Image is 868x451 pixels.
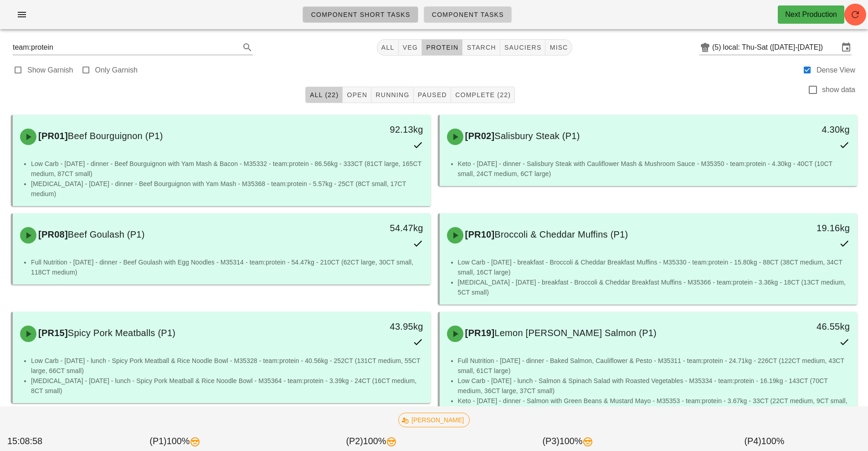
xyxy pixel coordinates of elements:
button: All [377,39,399,56]
span: All (22) [309,91,339,98]
span: [PR10] [463,229,495,239]
li: Low Carb - [DATE] - breakfast - Broccoli & Cheddar Breakfast Muffins - M35330 - team:protein - 15... [458,257,850,277]
div: (P3) 100% [470,433,666,450]
span: [PR02] [463,131,495,141]
label: show data [822,85,855,94]
li: [MEDICAL_DATA] - [DATE] - lunch - Spicy Pork Meatball & Rice Noodle Bowl - M35364 - team:protein ... [31,376,423,396]
div: 54.47kg [330,221,423,235]
span: Open [346,91,367,98]
li: Keto - [DATE] - dinner - Salmon with Green Beans & Mustard Mayo - M35353 - team:protein - 3.67kg ... [458,396,850,416]
span: Salisbury Steak (P1) [494,131,580,141]
span: Component Short Tasks [310,11,410,18]
div: 4.30kg [757,122,850,137]
li: Low Carb - [DATE] - dinner - Beef Bourguignon with Yam Mash & Bacon - M35332 - team:protein - 86.... [31,159,423,179]
button: Complete (22) [451,87,515,103]
span: Running [375,91,409,98]
div: 92.13kg [330,122,423,137]
li: Keto - [DATE] - dinner - Salisbury Steak with Cauliflower Mash & Mushroom Sauce - M35350 - team:p... [458,159,850,179]
div: (5) [712,43,723,52]
button: Paused [414,87,451,103]
a: Component Tasks [424,6,512,23]
button: misc [545,39,572,56]
li: Full Nutrition - [DATE] - dinner - Beef Goulash with Egg Noodles - M35314 - team:protein - 54.47k... [31,257,423,277]
li: Low Carb - [DATE] - lunch - Spicy Pork Meatball & Rice Noodle Bowl - M35328 - team:protein - 40.5... [31,356,423,376]
span: Component Tasks [431,11,504,18]
div: (P1) 100% [77,433,273,450]
span: [PR01] [36,131,68,141]
button: starch [462,39,500,56]
span: Complete (22) [455,91,511,98]
span: veg [402,44,418,51]
span: Broccoli & Cheddar Muffins (P1) [494,229,628,239]
div: (P2) 100% [273,433,470,450]
button: Running [371,87,413,103]
span: Paused [417,91,447,98]
li: [MEDICAL_DATA] - [DATE] - breakfast - Broccoli & Cheddar Breakfast Muffins - M35366 - team:protei... [458,277,850,297]
span: [PR19] [463,328,495,338]
button: protein [422,39,462,56]
span: starch [466,44,496,51]
button: sauciers [500,39,546,56]
span: All [381,44,395,51]
div: 15:08:58 [5,433,77,450]
button: Open [343,87,371,103]
div: 19.16kg [757,221,850,235]
li: [MEDICAL_DATA] - [DATE] - dinner - Beef Bourguignon with Yam Mash - M35368 - team:protein - 5.57k... [31,179,423,199]
label: Dense View [817,66,855,75]
span: [PR15] [36,328,68,338]
div: Next Production [785,9,837,20]
li: Low Carb - [DATE] - lunch - Salmon & Spinach Salad with Roasted Vegetables - M35334 - team:protei... [458,376,850,396]
div: (P4) 100% [666,433,863,450]
span: sauciers [504,44,542,51]
button: veg [399,39,422,56]
button: All (22) [305,87,343,103]
span: Beef Bourguignon (P1) [68,131,163,141]
span: [PR08] [36,229,68,239]
a: Component Short Tasks [303,6,418,23]
label: Only Garnish [95,66,138,75]
label: Show Garnish [27,66,73,75]
span: Beef Goulash (P1) [68,229,145,239]
span: protein [426,44,458,51]
span: Lemon [PERSON_NAME] Salmon (P1) [494,328,657,338]
span: [PERSON_NAME] [404,413,464,427]
div: 46.55kg [757,319,850,334]
div: 43.95kg [330,319,423,334]
span: Spicy Pork Meatballs (P1) [68,328,175,338]
span: misc [549,44,568,51]
li: Full Nutrition - [DATE] - dinner - Baked Salmon, Cauliflower & Pesto - M35311 - team:protein - 24... [458,356,850,376]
